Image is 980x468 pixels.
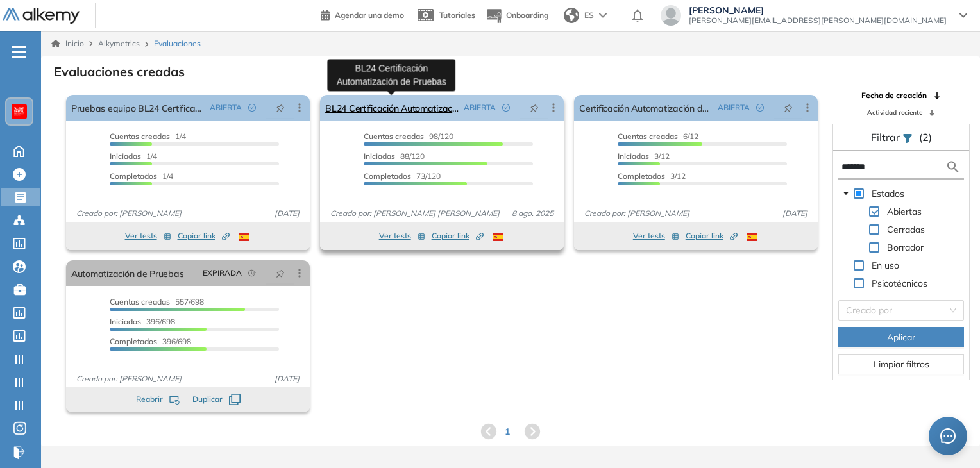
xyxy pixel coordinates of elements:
[777,208,813,219] span: [DATE]
[618,131,678,141] span: Cuentas creadas
[239,233,249,241] img: ESP
[618,151,670,161] span: 3/12
[579,208,695,219] span: Creado por: [PERSON_NAME]
[584,10,594,21] span: ES
[940,428,956,444] span: message
[379,228,425,244] button: Ver tests
[618,171,686,181] span: 3/12
[869,258,902,273] span: En uso
[364,131,424,141] span: Cuentas creadas
[689,5,947,15] span: [PERSON_NAME]
[861,90,927,101] span: Fecha de creación
[269,208,305,219] span: [DATE]
[869,276,930,291] span: Psicotécnicos
[266,263,294,283] button: pushpin
[887,242,924,253] span: Borrador
[71,373,187,385] span: Creado por: [PERSON_NAME]
[12,51,26,53] i: -
[71,260,183,286] a: Automatización de Pruebas
[110,151,141,161] span: Iniciadas
[686,228,738,244] button: Copiar link
[493,233,503,241] img: ESP
[505,425,510,439] span: 1
[266,97,294,118] button: pushpin
[110,317,175,326] span: 396/698
[54,64,185,79] h3: Evaluaciones creadas
[154,38,201,49] span: Evaluaciones
[872,278,927,289] span: Psicotécnicos
[564,8,579,23] img: world
[618,151,649,161] span: Iniciadas
[110,297,204,306] span: 557/698
[887,224,925,235] span: Cerradas
[747,233,757,241] img: ESP
[327,59,455,91] div: BL24 Certificación Automatización de Pruebas
[432,228,484,244] button: Copiar link
[136,394,180,405] button: Reabrir
[633,228,679,244] button: Ver tests
[530,103,539,113] span: pushpin
[276,268,285,278] span: pushpin
[110,171,173,181] span: 1/4
[686,230,738,242] span: Copiar link
[110,337,191,346] span: 396/698
[887,206,922,217] span: Abiertas
[210,102,242,113] span: ABIERTA
[110,151,157,161] span: 1/4
[71,208,187,219] span: Creado por: [PERSON_NAME]
[3,8,80,24] img: Logo
[872,260,899,271] span: En uso
[71,95,205,121] a: Pruebas equipo BL24 Certificación Ciberseguridad
[51,38,84,49] a: Inicio
[872,188,904,199] span: Estados
[248,104,256,112] span: check-circle
[321,6,404,22] a: Agendar una demo
[718,102,750,113] span: ABIERTA
[203,267,242,279] span: EXPIRADA
[871,131,902,144] span: Filtrar
[110,317,141,326] span: Iniciadas
[506,10,548,20] span: Onboarding
[599,13,607,18] img: arrow
[432,230,484,242] span: Copiar link
[579,95,713,121] a: Certificación Automatización de Pruebas
[335,10,404,20] span: Agendar una demo
[364,151,395,161] span: Iniciadas
[867,108,922,117] span: Actividad reciente
[276,103,285,113] span: pushpin
[689,15,947,26] span: [PERSON_NAME][EMAIL_ADDRESS][PERSON_NAME][DOMAIN_NAME]
[756,104,764,112] span: check-circle
[14,106,24,117] img: https://assets.alkemy.org/workspaces/620/d203e0be-08f6-444b-9eae-a92d815a506f.png
[325,208,505,219] span: Creado por: [PERSON_NAME] [PERSON_NAME]
[884,240,926,255] span: Borrador
[110,297,170,306] span: Cuentas creadas
[838,354,964,374] button: Limpiar filtros
[618,131,698,141] span: 6/12
[884,222,927,237] span: Cerradas
[887,330,915,344] span: Aplicar
[843,190,849,197] span: caret-down
[269,373,305,385] span: [DATE]
[838,327,964,347] button: Aplicar
[110,171,157,181] span: Completados
[502,104,510,112] span: check-circle
[439,10,475,20] span: Tutoriales
[178,228,230,244] button: Copiar link
[507,208,559,219] span: 8 ago. 2025
[98,38,140,48] span: Alkymetrics
[520,97,548,118] button: pushpin
[110,131,186,141] span: 1/4
[178,230,230,242] span: Copiar link
[884,204,924,219] span: Abiertas
[192,394,241,405] button: Duplicar
[784,103,793,113] span: pushpin
[192,394,223,405] span: Duplicar
[364,171,411,181] span: Completados
[486,2,548,29] button: Onboarding
[110,131,170,141] span: Cuentas creadas
[874,357,929,371] span: Limpiar filtros
[869,186,907,201] span: Estados
[325,95,459,121] a: BL24 Certificación Automatización de Pruebas
[364,151,425,161] span: 88/120
[248,269,256,277] span: field-time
